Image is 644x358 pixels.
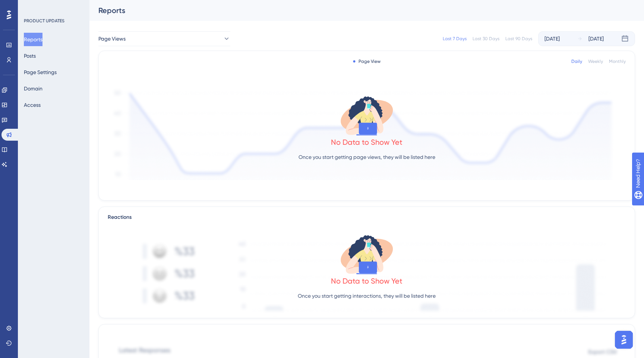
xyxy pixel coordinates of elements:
button: Posts [24,49,36,63]
button: Page Views [98,31,230,46]
div: No Data to Show Yet [331,276,402,286]
div: [DATE] [588,34,604,43]
div: Last 90 Days [505,36,532,42]
iframe: UserGuiding AI Assistant Launcher [613,329,635,351]
div: No Data to Show Yet [331,137,402,147]
button: Reports [24,33,42,46]
button: Page Settings [24,65,57,79]
div: Last 7 Days [443,36,467,42]
div: Page View [353,58,381,64]
div: [DATE] [544,34,560,43]
button: Access [24,98,41,112]
button: Domain [24,82,42,95]
p: Once you start getting interactions, they will be listed here [298,291,436,300]
div: Monthly [609,58,626,64]
span: Need Help? [18,2,47,11]
div: Reports [98,5,616,16]
div: Reactions [108,213,626,222]
div: Weekly [588,58,603,64]
span: Page Views [98,34,126,43]
div: Last 30 Days [473,36,499,42]
p: Once you start getting page views, they will be listed here [299,153,435,162]
div: PRODUCT UPDATES [24,18,64,24]
div: Daily [571,58,582,64]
